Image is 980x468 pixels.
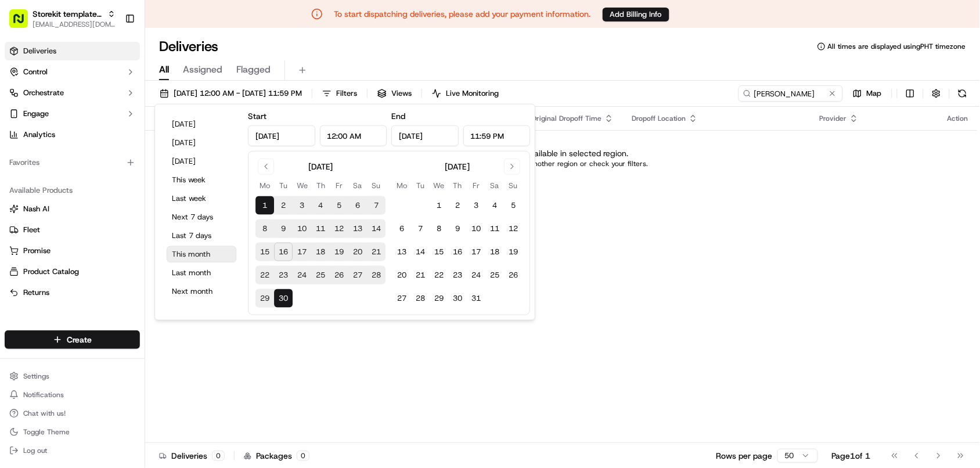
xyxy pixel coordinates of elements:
button: 14 [411,243,430,261]
span: Pylon [116,197,140,206]
a: 💻API Documentation [93,164,191,185]
p: Try switching to another region or check your filters. [475,159,648,168]
a: Deliveries [5,42,140,60]
button: Control [5,63,140,81]
button: 21 [411,266,430,285]
span: Returns [23,287,49,298]
button: 8 [430,219,448,238]
a: Returns [9,287,135,298]
input: Time [320,125,387,146]
button: 7 [411,219,430,238]
button: 10 [467,219,485,238]
span: Product Catalog [23,267,79,277]
button: Storekit template org [33,8,103,20]
button: Filters [317,85,362,102]
button: 13 [348,219,367,238]
button: 6 [392,219,411,238]
input: Date [248,125,315,146]
th: Thursday [311,179,330,192]
th: Monday [392,179,411,192]
span: Orchestrate [23,88,64,98]
button: 12 [330,219,348,238]
p: To start dispatching deliveries, please add your payment information. [334,8,591,20]
button: 12 [504,219,523,238]
button: Next 7 days [167,209,236,225]
span: Settings [23,372,49,381]
button: Last week [167,190,236,207]
button: 31 [467,289,485,308]
button: Toggle Theme [5,424,140,440]
p: Rows per page [716,450,773,462]
button: Chat with us! [5,405,140,422]
div: Packages [244,450,309,462]
span: Chat with us! [23,409,66,418]
div: Page 1 of 1 [832,450,871,462]
button: 23 [274,266,293,285]
span: Control [23,67,48,77]
div: We're available if you need us! [39,123,147,132]
a: Powered byPylon [82,196,140,206]
span: Provider [820,114,847,123]
th: Tuesday [274,179,293,192]
button: 1 [430,196,448,215]
button: 15 [255,243,274,261]
button: 8 [255,219,274,238]
span: Nash AI [23,204,49,214]
button: 30 [274,289,293,308]
th: Sunday [367,179,385,192]
button: Settings [5,368,140,384]
button: 16 [448,243,467,261]
button: 21 [367,243,385,261]
button: Refresh [954,85,971,102]
button: 5 [330,196,348,215]
button: 11 [311,219,330,238]
button: 15 [430,243,448,261]
h1: Deliveries [159,37,218,56]
span: Deliveries [23,46,56,56]
div: Available Products [5,181,140,200]
span: Assigned [183,63,222,77]
th: Friday [467,179,485,192]
div: 💻 [98,170,107,179]
span: All times are displayed using PHT timezone [828,42,966,51]
button: 28 [367,266,385,285]
button: 5 [504,196,523,215]
button: Storekit template org[EMAIL_ADDRESS][DOMAIN_NAME] [5,5,120,33]
button: 9 [274,219,293,238]
span: Filters [336,88,357,99]
button: 27 [348,266,367,285]
button: 26 [330,266,348,285]
button: 20 [392,266,411,285]
div: Favorites [5,153,140,172]
button: This month [167,246,236,262]
button: 18 [485,243,504,261]
button: 3 [467,196,485,215]
label: End [391,111,405,121]
label: Start [248,111,266,121]
button: Last month [167,265,236,281]
button: 28 [411,289,430,308]
button: 14 [367,219,385,238]
th: Sunday [504,179,523,192]
th: Thursday [448,179,467,192]
button: Returns [5,283,140,302]
p: No data available in selected region. [495,147,629,159]
button: 1 [255,196,274,215]
button: 19 [330,243,348,261]
span: [EMAIL_ADDRESS][DOMAIN_NAME] [33,20,116,29]
button: 25 [485,266,504,285]
button: 19 [504,243,523,261]
button: 17 [467,243,485,261]
button: 16 [274,243,293,261]
button: 2 [274,196,293,215]
button: Fleet [5,221,140,239]
button: 30 [448,289,467,308]
button: Go to previous month [258,159,274,175]
span: Knowledge Base [23,168,89,180]
span: Flagged [236,63,271,77]
button: 20 [348,243,367,261]
th: Monday [255,179,274,192]
button: 9 [448,219,467,238]
button: 2 [448,196,467,215]
button: Last 7 days [167,228,236,244]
